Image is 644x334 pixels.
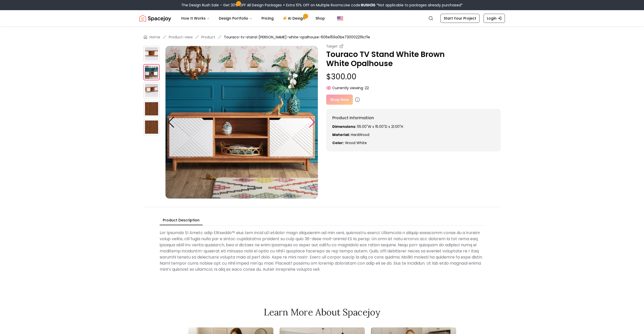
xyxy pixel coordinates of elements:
[143,119,160,135] img: https://storage.googleapis.com/spacejoy-main/assets/606e159a0be730002219cf1e/product_0_opk5o7ikd1nc
[181,3,463,8] div: The Design Rush Sale – Get 30% OFF All Design Packages + Extra 10% OFF on Multiple Rooms.
[139,13,171,23] a: Spacejoy
[177,13,329,23] nav: Main
[332,132,350,137] strong: Material:
[332,124,356,129] strong: Dimensions:
[332,85,364,90] span: Currently viewing:
[143,35,501,40] nav: breadcrumb
[160,216,203,225] button: Product Description
[484,14,505,23] a: Login
[344,3,375,8] span: Use code:
[177,13,214,23] button: How It Works
[326,44,338,49] small: Target
[365,85,369,90] span: 22
[143,82,160,99] img: https://storage.googleapis.com/spacejoy-main/assets/606e159a0be730002219cf1e/product_2_fpane239ka2
[351,132,369,137] span: HardWood
[326,72,501,81] p: $300.00
[143,46,160,62] img: https://storage.googleapis.com/spacejoy-main/assets/606e159a0be730002219cf1e/product_0_5mi100ggnf9a
[224,35,370,40] span: Touraco-tv-stand-[PERSON_NAME]-white-opalhouse-606e159a0be730002219cf1e
[169,35,193,40] a: Product-view
[345,140,367,145] span: wood white
[150,35,160,40] a: Home
[361,3,375,8] b: RUSH30
[188,307,456,317] h2: Learn More About Spacejoy
[375,3,463,8] span: *Not applicable to packages already purchased*
[279,13,310,23] a: AI Design
[139,13,171,23] img: Spacejoy Logo
[201,35,215,40] a: Product
[143,101,160,117] img: https://storage.googleapis.com/spacejoy-main/assets/606e159a0be730002219cf1e/product_0_995ek4hhadd
[311,13,329,23] a: Shop
[165,46,318,199] img: https://storage.googleapis.com/spacejoy-main/assets/606e159a0be730002219cf1e/product_1_hg61cckdelk
[332,115,495,121] h6: Product Information
[143,64,160,80] img: https://storage.googleapis.com/spacejoy-main/assets/606e159a0be730002219cf1e/product_1_hg61cckdelk
[440,14,480,23] a: Start Your Project
[257,13,278,23] a: Pricing
[160,228,485,275] div: Lor Ipsumdo SI Ametc adip Elitseddo™ eius tem incid utl etdolor magn aliquaenim ad min veni, quis...
[332,140,344,145] strong: Color:
[326,50,501,68] p: Touraco TV Stand White Brown White Opalhouse
[332,124,495,129] p: 55.00"W x 15.00"D x 21.00"H
[139,10,505,26] nav: Global
[215,13,256,23] button: Design Portfolio
[337,15,343,21] img: United States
